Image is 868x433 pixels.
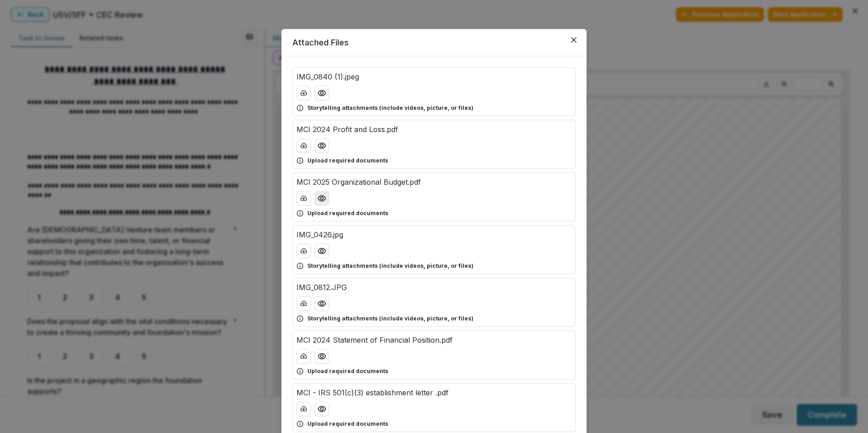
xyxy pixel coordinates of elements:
button: download-button [296,191,311,206]
p: Storytelling attachments (include videos, picture, or files) [307,262,473,270]
p: IMG_0426.jpg [296,229,343,240]
button: Preview MCI 2024 Profit and Loss.pdf [315,138,329,153]
header: Attached Files [281,29,587,56]
p: Upload required documents [307,367,388,375]
p: MCI 2025 Organizational Budget.pdf [296,177,421,187]
button: download-button [296,296,311,311]
p: Upload required documents [307,420,388,428]
button: download-button [296,86,311,100]
button: Close [567,33,581,47]
p: Upload required documents [307,157,388,165]
button: Preview MCI 2025 Organizational Budget.pdf [315,191,329,206]
button: Preview MCI 2024 Statement of Financial Position.pdf [315,349,329,364]
button: download-button [296,349,311,364]
p: MCI 2024 Profit and Loss.pdf [296,124,398,135]
button: download-button [296,138,311,153]
button: Preview IMG_0840 (1).jpeg [315,86,329,100]
button: Preview MCI - IRS 501(c)(3) establishment letter .pdf [315,402,329,416]
p: Storytelling attachments (include videos, picture, or files) [307,104,473,112]
button: Preview IMG_0426.jpg [315,244,329,258]
button: Preview IMG_0812.JPG [315,296,329,311]
p: MCI - IRS 501(c)(3) establishment letter .pdf [296,387,449,398]
p: IMG_0840 (1).jpeg [296,71,359,82]
p: Storytelling attachments (include videos, picture, or files) [307,315,473,323]
button: download-button [296,244,311,258]
p: IMG_0812.JPG [296,282,347,293]
p: Upload required documents [307,209,388,217]
button: download-button [296,402,311,416]
p: MCI 2024 Statement of Financial Position.pdf [296,335,453,345]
